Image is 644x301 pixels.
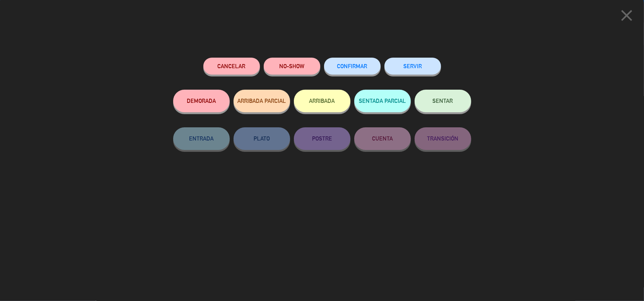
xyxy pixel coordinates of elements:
[337,63,367,69] span: CONFIRMAR
[234,127,290,150] button: PLATO
[384,58,441,75] button: SERVIR
[203,58,260,75] button: Cancelar
[433,98,453,104] span: SENTAR
[294,127,350,150] button: POSTRE
[173,90,230,112] button: DEMORADA
[615,6,638,28] button: close
[415,127,471,150] button: TRANSICIÓN
[294,90,350,112] button: ARRIBADA
[617,6,636,25] i: close
[237,98,286,104] span: ARRIBADA PARCIAL
[264,58,320,75] button: NO-SHOW
[354,127,411,150] button: CUENTA
[324,58,381,75] button: CONFIRMAR
[415,90,471,112] button: SENTAR
[354,90,411,112] button: SENTADA PARCIAL
[173,127,230,150] button: ENTRADA
[234,90,290,112] button: ARRIBADA PARCIAL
